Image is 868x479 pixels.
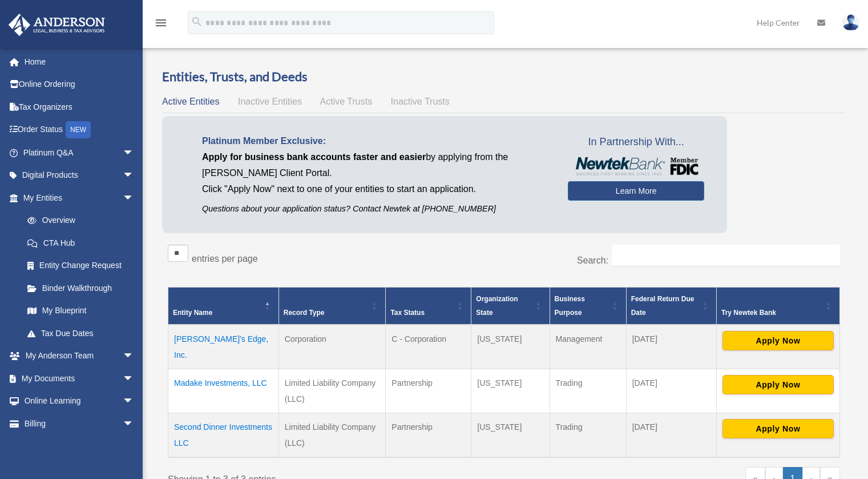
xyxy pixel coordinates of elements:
div: Try Newtek Bank [721,306,822,320]
span: Active Entities [162,97,219,106]
td: Management [550,325,626,369]
td: Second Dinner Investments LLC [168,413,279,457]
th: Try Newtek Bank : Activate to sort [716,287,839,325]
button: Apply Now [722,375,834,394]
th: Business Purpose: Activate to sort [550,287,626,325]
p: by applying from the [PERSON_NAME] Client Portal. [202,149,551,181]
a: Tax Organizers [8,95,151,118]
td: Trading [550,413,626,457]
a: Overview [16,209,140,232]
button: Apply Now [722,331,834,350]
span: Inactive Trusts [391,97,450,106]
span: Federal Return Due Date [631,295,695,317]
label: Search: [577,256,608,265]
td: Partnership [386,413,471,457]
span: arrow_drop_down [123,367,146,390]
a: Online Learningarrow_drop_down [8,390,151,413]
a: Order StatusNEW [8,118,151,142]
a: My Entitiesarrow_drop_down [8,186,146,209]
p: Click "Apply Now" next to one of your entities to start an application. [202,181,551,197]
span: arrow_drop_down [123,345,146,368]
td: C - Corporation [386,325,471,369]
span: Inactive Entities [238,97,302,106]
p: Questions about your application status? Contact Newtek at [PHONE_NUMBER] [202,202,551,216]
div: NEW [66,121,91,138]
img: User Pic [842,14,859,31]
td: [PERSON_NAME]'s Edge, Inc. [168,325,279,369]
span: Tax Status [390,309,425,317]
img: Anderson Advisors Platinum Portal [5,14,108,36]
a: My Documentsarrow_drop_down [8,367,151,390]
span: Apply for business bank accounts faster and easier [202,152,426,162]
h3: Entities, Trusts, and Deeds [162,68,846,86]
a: Platinum Q&Aarrow_drop_down [8,141,151,164]
a: Online Ordering [8,73,151,96]
td: Madake Investments, LLC [168,369,279,413]
span: Business Purpose [555,295,585,317]
a: menu [154,20,168,30]
a: My Anderson Teamarrow_drop_down [8,345,151,368]
td: Partnership [386,369,471,413]
td: [US_STATE] [471,325,550,369]
span: Entity Name [173,309,212,317]
a: CTA Hub [16,231,146,254]
td: Limited Liability Company (LLC) [278,413,386,457]
p: Platinum Member Exclusive: [202,133,551,149]
td: Limited Liability Company (LLC) [278,369,386,413]
td: [DATE] [626,413,716,457]
a: Digital Productsarrow_drop_down [8,164,151,187]
i: menu [154,16,168,30]
th: Organization State: Activate to sort [471,287,550,325]
td: [US_STATE] [471,413,550,457]
a: Tax Due Dates [16,322,146,345]
th: Entity Name: Activate to invert sorting [168,287,279,325]
td: [DATE] [626,369,716,413]
th: Record Type: Activate to sort [278,287,386,325]
i: search [191,15,203,28]
button: Apply Now [722,419,834,438]
span: arrow_drop_down [123,164,146,187]
span: Record Type [284,309,325,317]
img: NewtekBankLogoSM.png [574,157,699,175]
td: Corporation [278,325,386,369]
span: Active Trusts [320,97,373,106]
span: arrow_drop_down [123,390,146,413]
label: entries per page [192,254,258,264]
th: Federal Return Due Date: Activate to sort [626,287,716,325]
a: Events Calendar [8,435,151,458]
span: arrow_drop_down [123,141,146,165]
span: In Partnership With... [568,133,704,151]
td: [DATE] [626,325,716,369]
a: Learn More [568,181,704,201]
a: Binder Walkthrough [16,277,146,300]
span: arrow_drop_down [123,186,146,210]
a: Billingarrow_drop_down [8,412,151,435]
a: My Blueprint [16,300,146,322]
td: [US_STATE] [471,369,550,413]
td: Trading [550,369,626,413]
th: Tax Status: Activate to sort [386,287,471,325]
a: Home [8,50,151,73]
span: arrow_drop_down [123,412,146,436]
span: Organization State [476,295,518,317]
a: Entity Change Request [16,254,146,277]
